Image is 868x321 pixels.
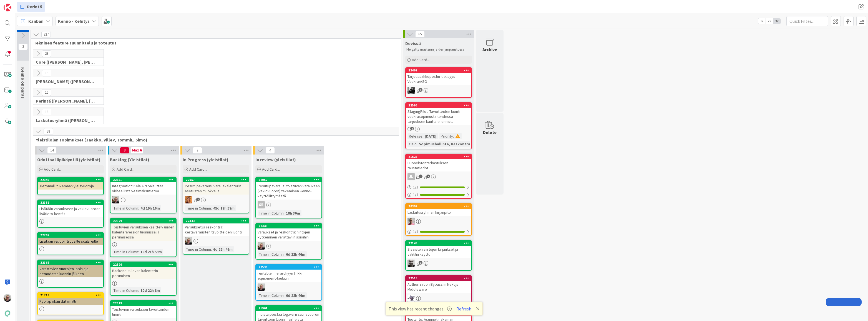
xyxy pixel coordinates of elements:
[256,242,321,250] div: JH
[44,128,53,135] span: 28
[284,251,285,257] span: :
[36,79,97,84] span: Halti (Sebastian, VilleH, Riikka, Antti, MikkoV, PetriH, PetriM)
[766,18,773,24] span: 2x
[212,205,236,211] div: 45d 17h 57m
[255,157,296,162] span: In review (yleistilat)
[34,40,394,46] span: Tekninen feature suunnittelu ja toteutus
[112,287,138,293] div: Time in Column
[186,219,249,223] div: 22343
[183,177,249,213] a: 22057Pesutupavaraus: varauskalenterin asetusten muokkausTLTime in Column:45d 17h 57m
[44,167,62,172] span: Add Card...
[41,31,51,38] span: 327
[419,261,422,265] span: 2
[405,102,472,149] a: 22596StagingPilot: Tavoitteiden luonti vuokrasopimusta tehdessä tarjouksen kautta ei onnistuRelea...
[417,141,472,147] div: Sopimushallinta, Reskontra
[284,292,285,298] span: :
[285,210,301,216] div: 18h 30m
[406,276,471,293] div: 22513Authorization Bypass in Next.js Middleware
[406,191,471,198] div: 1/1
[408,276,471,280] div: 22513
[256,223,321,241] div: 22345Varaukset ja reskontra: hintojen kytkeminen varattaviin asioihin
[117,167,134,172] span: Add Card...
[413,184,418,190] span: 1 / 1
[110,177,176,182] div: 22651
[285,292,307,298] div: 6d 22h 46m
[405,67,472,98] a: 22497Tarjoussähköpostin kielisyys Vuokra/ASOKM
[256,223,321,228] div: 22345
[483,129,497,136] div: Delete
[38,265,103,277] div: Varattavien vuorojen jobin ajo demodatan luonnin jälkeen
[406,260,471,267] div: JH
[112,205,138,211] div: Time in Column
[285,251,307,257] div: 6d 22h 46m
[38,260,103,265] div: 22168
[183,218,249,255] a: 22343Varaukset ja reskontra: kertavarausten tavoitteiden luontiJHTime in Column:6d 22h 46m
[482,46,497,53] div: Archive
[407,218,415,225] img: HJ
[258,224,321,228] div: 22345
[36,118,97,123] span: Laskutusryhmä (Antti, Harri, Keijo)
[4,4,11,11] img: Visit kanbanzone.com
[758,18,766,24] span: 1x
[110,218,176,241] div: 22529Toistuvien varauksien käsittely uuden kalenteriversion luonnissa ja perumisessa
[113,301,176,305] div: 22619
[256,270,321,282] div: rentable_hierarchyyn linkki equipment-tauluun
[412,57,430,62] span: Add Card...
[406,295,471,302] div: LM
[389,305,452,312] span: This view has recent changes.
[110,301,176,318] div: 22619Toistuvien varauksien tavoitteiden luonti
[110,196,176,203] div: JH
[193,147,202,154] span: 2
[38,200,103,217] div: 22131Lisätään varaukseen ja vakiovuoroon lisätieto-kentät
[40,293,103,297] div: 21719
[183,218,249,236] div: 22343Varaukset ja reskontra: kertavarausten tavoitteiden luonti
[406,73,471,85] div: Tarjoussähköpostin kielisyys Vuokra/ASO
[110,177,176,195] div: 22651Integraatiot: Kela API palauttaa virheellistä vesimaksutietoa
[255,223,322,260] a: 22345Varaukset ja reskontra: hintojen kytkeminen varattaviin asioihinJHTime in Column:6d 22h 46m
[407,141,417,147] div: Osio
[185,196,192,203] img: TL
[410,127,414,130] span: 2
[407,87,415,94] img: KM
[110,262,176,279] div: 22526Backend: tulevan kalenterin peruminen
[419,175,422,178] span: 2
[422,133,423,139] span: :
[406,228,471,235] div: 1/1
[40,178,103,182] div: 22342
[42,89,51,96] span: 12
[211,246,212,252] span: :
[42,50,51,57] span: 28
[262,167,280,172] span: Add Card...
[256,306,321,311] div: 21961
[38,177,103,190] div: 22342Tietomalli tukemaan yleisvuoroja
[36,137,392,143] span: Yleistilojen sopimukset (Jaakko, VilleP, TommiL, Simo)
[138,287,139,293] span: :
[255,264,322,301] a: 22536rentable_hierarchyyn linkki equipment-tauluunJHTime in Column:6d 22h 46m
[112,196,119,203] img: JH
[110,223,176,241] div: Toistuvien varauksien käsittely uuden kalenteriversion luonnissa ja perumisessa
[110,301,176,306] div: 22619
[110,157,149,162] span: Backlog (Yleistilat)
[408,103,471,107] div: 22596
[406,173,471,180] div: JL
[28,18,44,24] span: Kanban
[18,43,28,50] span: 3
[38,177,103,182] div: 22342
[38,238,103,245] div: Lisätään validointi uusille scalareille
[258,210,284,216] div: Time in Column
[38,260,103,277] div: 22168Varattavien vuorojen jobin ajo demodatan luonnin jälkeen
[406,87,471,94] div: KM
[256,177,321,200] div: 22052Pesutupavaraus: toistuvan varauksen (vakiovuoron) tekeminen Kenno-käyttöliittymästä
[38,293,103,305] div: 21719Pyöräpaikan datamalli
[423,133,438,139] div: [DATE]
[36,59,97,65] span: Core (Pasi, Jussi, JaakkoHä, Jyri, Leo, MikkoK, Väinö)
[113,219,176,223] div: 22529
[36,98,97,104] span: Perintä (Jaakko, PetriH, MikkoV, Pasi)
[405,41,421,46] span: Devissä
[185,237,192,245] img: JH
[110,306,176,318] div: Toistuvien varauksien tavoitteiden luonti
[183,177,249,182] div: 22057
[256,177,321,182] div: 22052
[406,103,471,108] div: 22596
[37,292,104,315] a: 21719Pyöräpaikan datamalli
